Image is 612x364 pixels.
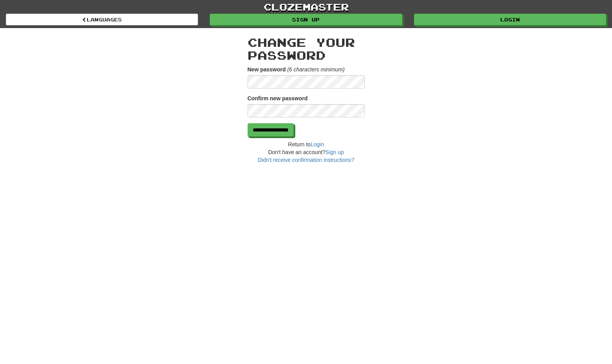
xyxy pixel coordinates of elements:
[325,149,344,155] a: Sign up
[310,141,324,147] a: Login
[248,140,365,164] div: Return to Don't have an account?
[258,157,354,163] a: Didn't receive confirmation instructions?
[287,66,344,73] em: (6 characters minimum)
[248,94,308,102] label: Confirm new password
[248,66,286,73] label: New password
[248,36,365,62] h2: Change your password
[6,14,198,25] a: Languages
[210,14,402,25] a: Sign up
[414,14,606,25] a: Login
